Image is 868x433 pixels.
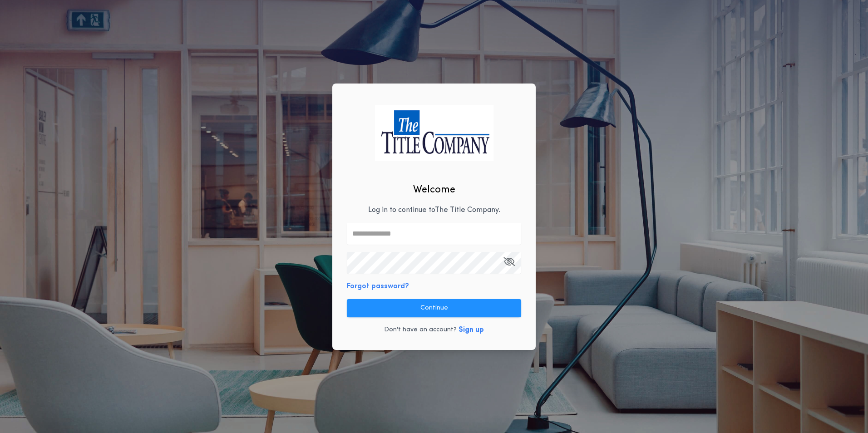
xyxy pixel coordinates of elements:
[384,325,457,335] p: Don't have an account?
[368,205,500,216] p: Log in to continue to The Title Company .
[347,281,409,292] button: Forgot password?
[375,105,493,161] img: logo
[459,325,484,335] button: Sign up
[413,182,455,197] h2: Welcome
[347,299,521,317] button: Continue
